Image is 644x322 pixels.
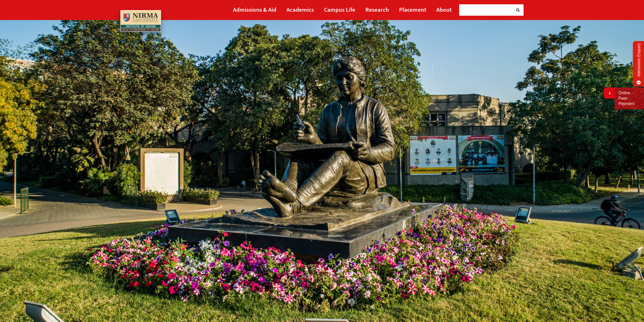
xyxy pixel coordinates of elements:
a: Campus Life [324,4,355,15]
a: About [436,4,452,15]
a: Academics [287,4,314,15]
img: main_logo [120,10,161,32]
a: Admissions & Aid [233,4,276,15]
a: Online Fees Payment [618,91,640,106]
a: Placement [399,4,426,15]
a: Research [365,4,389,15]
